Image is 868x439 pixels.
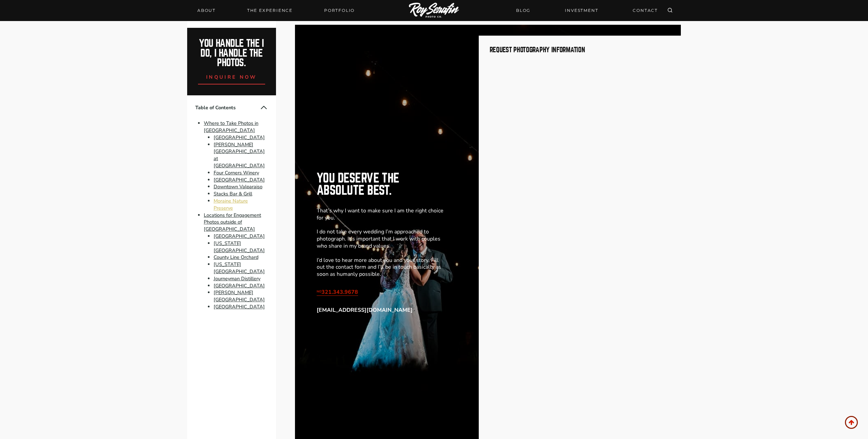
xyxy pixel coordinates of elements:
a: [GEOGRAPHIC_DATA] [214,176,265,183]
a: CONTACT [629,4,662,16]
span: Table of Contents [195,104,260,111]
a: Locations for Engagement Photos outside of [GEOGRAPHIC_DATA] [204,212,261,233]
a: [US_STATE][GEOGRAPHIC_DATA] [214,261,265,275]
img: Logo of Roy Serafin Photo Co., featuring stylized text in white on a light background, representi... [409,3,459,19]
a: About [193,6,220,15]
sub: NO [317,289,321,293]
nav: Secondary Navigation [512,4,662,16]
a: Portfolio [320,6,359,15]
a: [GEOGRAPHIC_DATA] [214,134,265,141]
a: Stacks Bar & Grill [214,190,252,197]
a: inquire now [198,68,265,84]
a: Where to Take Photos in [GEOGRAPHIC_DATA] [204,120,258,134]
a: [GEOGRAPHIC_DATA] [214,303,265,310]
a: [PERSON_NAME][GEOGRAPHIC_DATA] at [GEOGRAPHIC_DATA] [214,141,265,169]
a: NO321.343.9678 [317,288,358,296]
a: Downtown Valparaiso [214,184,262,190]
p: That’s why I want to make sure I am the right choice for you. I do not take every wedding I’m app... [317,207,446,278]
h2: Request Photography Information [490,46,659,53]
a: Journeyman Distillery [214,275,260,282]
span: inquire now [206,74,257,80]
a: [GEOGRAPHIC_DATA] [214,233,265,240]
a: [GEOGRAPHIC_DATA] [214,282,265,289]
button: Collapse Table of Contents [260,103,268,112]
nav: Primary Navigation [193,6,359,15]
a: [US_STATE][GEOGRAPHIC_DATA] [214,240,265,254]
a: BLOG [512,4,534,16]
a: Four Corners Winery [214,169,259,176]
h2: You handle the i do, I handle the photos. [195,39,269,68]
a: Scroll to top [845,416,858,429]
a: County Line Orchard [214,254,258,261]
a: Moraine Nature Preserve [214,197,248,211]
h2: You deserve the absolute best. [317,172,446,196]
a: [PERSON_NAME][GEOGRAPHIC_DATA] [214,289,265,303]
strong: [EMAIL_ADDRESS][DOMAIN_NAME] [317,306,413,314]
a: THE EXPERIENCE [243,6,297,15]
a: INVESTMENT [561,4,602,16]
button: View Search Form [665,6,675,15]
nav: Table of Contents [187,95,276,319]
